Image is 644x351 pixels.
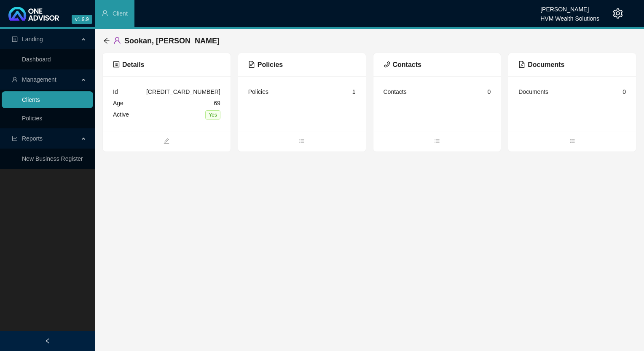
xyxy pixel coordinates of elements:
[102,10,108,16] span: user
[22,135,43,142] span: Reports
[103,37,110,44] span: arrow-left
[113,37,121,44] span: user
[384,87,407,96] div: Contacts
[8,7,59,21] img: 2df55531c6924b55f21c4cf5d4484680-logo-light.svg
[518,87,548,96] div: Documents
[384,61,390,68] span: phone
[352,87,356,96] div: 1
[248,61,283,68] span: Policies
[214,100,220,106] span: 69
[22,115,42,122] a: Policies
[22,76,56,83] span: Management
[22,36,43,43] span: Landing
[540,11,599,21] div: HVM Wealth Solutions
[205,110,220,120] span: Yes
[22,96,40,103] a: Clients
[384,61,421,68] span: Contacts
[113,61,120,68] span: profile
[373,137,501,146] span: bars
[518,61,564,68] span: Documents
[103,37,110,45] div: back
[12,136,18,141] span: line-chart
[45,338,51,344] span: left
[113,87,118,96] div: Id
[248,61,255,68] span: file-text
[103,137,231,146] span: edit
[238,137,366,146] span: bars
[12,36,18,42] span: profile
[113,61,144,68] span: Details
[12,77,18,82] span: user
[113,10,128,17] span: Client
[113,98,123,108] div: Age
[540,2,599,11] div: [PERSON_NAME]
[22,56,51,63] a: Dashboard
[146,87,220,96] div: [CREDIT_CARD_NUMBER]
[248,87,268,96] div: Policies
[487,87,491,96] div: 0
[113,110,129,120] div: Active
[72,15,92,24] span: v1.9.9
[518,61,525,68] span: file-pdf
[124,37,220,45] span: Sookan, [PERSON_NAME]
[613,8,623,19] span: setting
[508,137,636,146] span: bars
[22,155,83,162] a: New Business Register
[623,87,626,96] div: 0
